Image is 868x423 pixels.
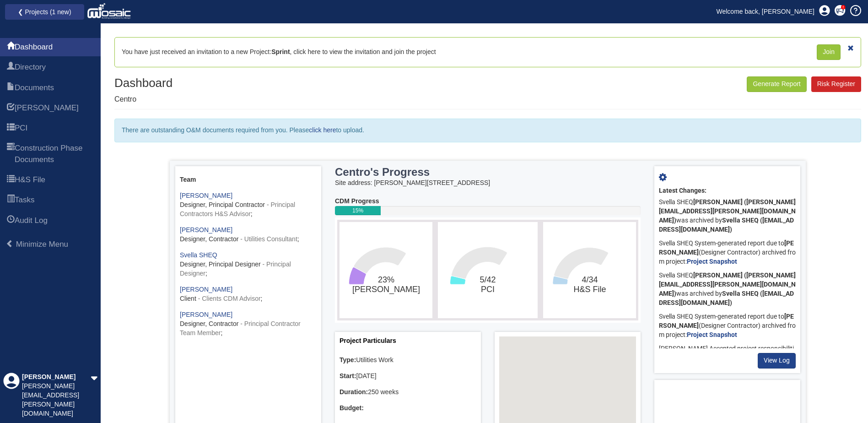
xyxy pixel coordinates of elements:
[340,356,356,363] b: Type:
[180,286,232,293] a: [PERSON_NAME]
[15,82,54,93] span: Documents
[340,337,396,344] a: Project Particulars
[340,372,356,380] b: Start:
[352,285,420,294] tspan: [PERSON_NAME]
[7,62,15,73] span: Directory
[659,237,796,269] div: Svella SHEQ System-generated report due to (Designer Contractor) archived from project:
[122,44,436,60] div: You have just received an invitation to a new Project: , click here to view the invitation and jo...
[180,320,238,327] span: Designer, Contractor
[659,198,796,224] b: [PERSON_NAME] ([PERSON_NAME][EMAIL_ADDRESS][PERSON_NAME][DOMAIN_NAME])
[758,353,796,369] a: View Log
[16,240,68,249] span: Minimize Menu
[180,191,317,219] div: ;
[659,195,796,237] div: Svella SHEQ was archived by
[15,174,45,185] span: H&S File
[180,311,232,318] a: [PERSON_NAME]
[114,119,861,142] div: There are outstanding O&M documents required from you. Please to upload.
[180,295,196,302] span: Client
[114,94,173,105] p: Centro
[180,235,238,243] span: Designer, Contractor
[335,197,641,206] div: CDM Progress
[811,76,861,92] a: Risk Register
[7,143,15,166] span: Construction Phase Documents
[180,201,265,208] span: Designer, Principal Contractor
[659,239,794,256] b: [PERSON_NAME]
[335,166,588,178] h3: Centro's Progress
[7,83,15,94] span: Documents
[747,76,806,92] button: Generate Report
[659,290,794,306] b: Svella SHEQ ([EMAIL_ADDRESS][DOMAIN_NAME])
[180,251,317,278] div: ;
[342,224,430,316] svg: 23%​HARI
[15,103,79,114] span: HARI
[180,251,217,259] a: Svella SHEQ
[180,226,232,233] a: [PERSON_NAME]
[659,342,796,365] div: [PERSON_NAME] Accepted project responsibilities as
[180,320,301,336] span: - Principal Contractor Team Member
[22,382,91,418] div: [PERSON_NAME][EMAIL_ADDRESS][PERSON_NAME][DOMAIN_NAME]
[847,45,854,51] a: Dismiss
[7,42,15,53] span: Dashboard
[180,285,317,304] div: ;
[15,62,46,73] span: Directory
[15,42,53,53] span: Dashboard
[659,217,794,233] b: Svella SHEQ ([EMAIL_ADDRESS][DOMAIN_NAME])
[11,6,78,18] a: ❮ Projects (1 new)
[340,372,476,381] div: [DATE]
[340,388,368,396] b: Duration:
[659,271,796,297] b: [PERSON_NAME] ([PERSON_NAME][EMAIL_ADDRESS][PERSON_NAME][DOMAIN_NAME])
[180,175,317,184] div: Team
[687,258,737,265] a: Project Snapshot
[271,48,290,55] b: Sprint
[659,310,796,342] div: Svella SHEQ System-generated report due to (Designer Contractor) archived from project:
[3,373,20,418] div: Profile
[7,216,15,227] span: Audit Log
[180,310,317,338] div: ;
[545,224,634,316] svg: 4/34​H&S File
[180,226,317,244] div: ;
[15,195,34,206] span: Tasks
[15,143,94,165] span: Construction Phase Documents
[180,192,232,199] a: [PERSON_NAME]
[340,356,476,365] div: Utilities Work
[22,373,91,382] div: [PERSON_NAME]
[440,224,535,316] svg: 5/42​PCI
[335,206,381,215] div: 15%
[6,240,14,248] span: Minimize Menu
[480,275,496,294] text: 5/42
[7,123,15,134] span: PCI
[687,331,737,338] a: Project Snapshot
[573,275,606,294] text: 4/34
[198,295,261,302] span: - Clients CDM Advisor
[15,215,48,226] span: Audit Log
[335,179,641,188] div: Site address: [PERSON_NAME][STREET_ADDRESS]
[114,76,173,90] h1: Dashboard
[352,275,420,294] text: 23%
[87,2,133,21] img: logo_white.png
[180,260,261,268] span: Designer, Principal Designer
[340,404,364,412] b: Budget:
[710,5,821,18] a: Welcome back, [PERSON_NAME]
[817,44,841,60] a: Join
[15,123,27,134] span: PCI
[7,195,15,206] span: Tasks
[481,285,495,294] tspan: PCI
[573,285,606,294] tspan: H&S File
[7,175,15,186] span: H&S File
[340,388,476,397] div: 250 weeks
[240,235,297,243] span: - Utilities Consultant
[7,103,15,114] span: HARI
[659,313,794,329] b: [PERSON_NAME]
[309,126,336,134] a: click here
[659,186,796,195] div: Latest Changes:
[659,269,796,310] div: Svella SHEQ was archived by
